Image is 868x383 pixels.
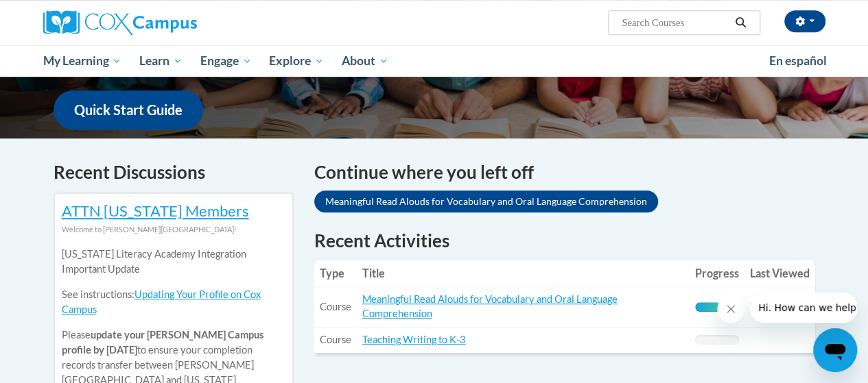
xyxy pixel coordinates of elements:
a: Updating Your Profile on Cox Campus [62,288,261,315]
a: Meaningful Read Alouds for Vocabulary and Oral Language Comprehension [314,190,658,212]
th: Progress [690,260,744,287]
img: Cox Campus [43,10,197,35]
a: Meaningful Read Alouds for Vocabulary and Oral Language Comprehension [362,293,618,319]
span: Course [320,301,351,312]
b: update your [PERSON_NAME] Campus profile by [DATE] [62,329,263,356]
a: My Learning [34,45,131,77]
a: Engage [191,45,261,77]
a: Learn [130,45,191,77]
h4: Continue where you left off [314,159,815,186]
h4: Recent Discussions [54,159,294,186]
iframe: Message from company [750,293,857,323]
a: Cox Campus [43,10,290,35]
span: My Learning [43,53,121,69]
th: Title [357,260,690,287]
span: About [342,53,388,69]
p: [US_STATE] Literacy Academy Integration Important Update [62,247,285,277]
a: En español [760,47,836,75]
div: Progress, % [695,302,720,312]
span: Learn [139,53,183,69]
span: Explore [269,53,324,69]
a: ATTN [US_STATE] Members [62,201,249,220]
a: About [333,45,397,77]
button: Account Settings [784,10,825,32]
span: Course [320,334,351,345]
p: See instructions: [62,287,285,317]
th: Type [314,260,357,287]
span: Hi. How can we help? [8,10,111,21]
iframe: Button to launch messaging window [813,328,857,372]
div: Welcome to [PERSON_NAME][GEOGRAPHIC_DATA]! [62,222,285,237]
iframe: Close message [717,295,744,323]
span: En español [769,53,827,68]
a: Quick Start Guide [54,90,203,129]
a: Teaching Writing to K-3 [362,334,466,345]
input: Search Courses [620,14,730,31]
h1: Recent Activities [314,228,815,253]
a: Explore [260,45,333,77]
th: Last Viewed [744,260,815,287]
button: Search [730,14,751,31]
span: Engage [200,53,252,69]
div: Main menu [33,45,836,77]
